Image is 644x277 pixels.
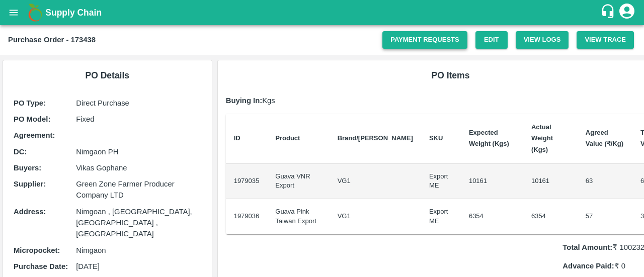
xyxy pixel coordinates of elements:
[267,199,329,234] td: Guava Pink Taiwan Export
[25,3,45,23] img: logo
[461,164,523,199] td: 10161
[516,31,569,49] button: View Logs
[330,164,421,199] td: VG1
[531,123,553,153] b: Actual Weight (Kgs)
[562,262,614,270] b: Advance Paid:
[45,6,600,20] a: Supply Chain
[2,1,25,24] button: open drawer
[76,162,201,173] p: Vikas Gophane
[275,134,300,142] b: Product
[267,164,329,199] td: Guava VNR Export
[14,164,41,172] b: Buyers :
[76,114,201,125] p: Fixed
[14,148,27,156] b: DC :
[577,31,634,49] button: View Trace
[562,243,612,251] b: Total Amount:
[226,199,268,234] td: 1979036
[11,68,204,82] h6: PO Details
[382,31,467,49] a: Payment Requests
[76,178,201,201] p: Green Zone Farmer Producer Company LTD
[226,97,263,105] b: Buying In:
[14,246,60,254] b: Micropocket :
[461,199,523,234] td: 6354
[469,129,509,147] b: Expected Weight (Kgs)
[14,180,46,188] b: Supplier :
[523,199,578,234] td: 6354
[578,199,632,234] td: 57
[8,36,96,44] b: Purchase Order - 173438
[618,2,636,23] div: account of current user
[421,199,461,234] td: Export ME
[76,98,201,109] p: Direct Purchase
[586,129,623,147] b: Agreed Value (₹/Kg)
[338,134,413,142] b: Brand/[PERSON_NAME]
[14,115,50,123] b: PO Model :
[45,8,102,18] b: Supply Chain
[14,131,55,139] b: Agreement:
[600,4,618,22] div: customer-support
[234,134,240,142] b: ID
[76,146,201,157] p: Nimgaon PH
[330,199,421,234] td: VG1
[429,134,443,142] b: SKU
[421,164,461,199] td: Export ME
[475,31,508,49] a: Edit
[14,262,68,270] b: Purchase Date :
[226,164,268,199] td: 1979035
[14,99,46,107] b: PO Type :
[76,261,201,272] p: [DATE]
[578,164,632,199] td: 63
[76,245,201,256] p: Nimgaon
[76,206,201,240] p: Nimgoan , [GEOGRAPHIC_DATA], [GEOGRAPHIC_DATA] , [GEOGRAPHIC_DATA]
[14,208,46,216] b: Address :
[523,164,578,199] td: 10161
